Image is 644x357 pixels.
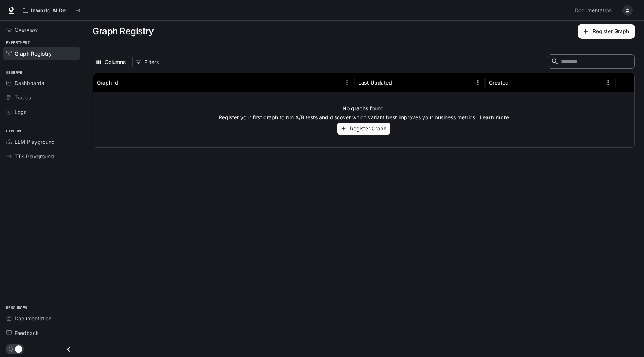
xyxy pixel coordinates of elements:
[342,105,385,112] p: No graphs found.
[219,114,509,121] p: Register your first graph to run A/B tests and discover which variant best improves your business...
[3,326,80,339] a: Feedback
[15,79,44,87] span: Dashboards
[31,7,73,14] p: Inworld AI Demos
[3,105,80,119] a: Logs
[548,54,635,70] div: Search
[132,56,162,69] button: Show filters
[509,77,521,88] button: Sort
[15,152,54,160] span: TTS Playground
[575,6,612,15] span: Documentation
[489,79,509,86] div: Created
[3,150,80,163] a: TTS Playground
[572,3,617,18] a: Documentation
[337,123,390,135] button: Register Graph
[341,77,353,88] button: Menu
[97,79,118,86] div: Graph Id
[15,329,39,337] span: Feedback
[15,108,26,116] span: Logs
[15,94,31,101] span: Traces
[92,24,154,39] h1: Graph Registry
[3,76,80,89] a: Dashboards
[60,342,77,357] button: Close drawer
[393,77,404,88] button: Sort
[19,3,84,18] button: All workspaces
[603,77,614,88] button: Menu
[15,345,22,353] span: Dark mode toggle
[3,23,80,36] a: Overview
[15,50,52,57] span: Graph Registry
[93,56,129,69] button: Select columns
[3,135,80,148] a: LLM Playground
[480,114,509,120] a: Learn more
[578,24,635,39] button: Register Graph
[358,79,392,86] div: Last Updated
[3,91,80,104] a: Traces
[15,315,51,322] span: Documentation
[3,312,80,325] a: Documentation
[3,47,80,60] a: Graph Registry
[15,26,38,34] span: Overview
[15,138,55,146] span: LLM Playground
[119,77,130,88] button: Sort
[472,77,483,88] button: Menu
